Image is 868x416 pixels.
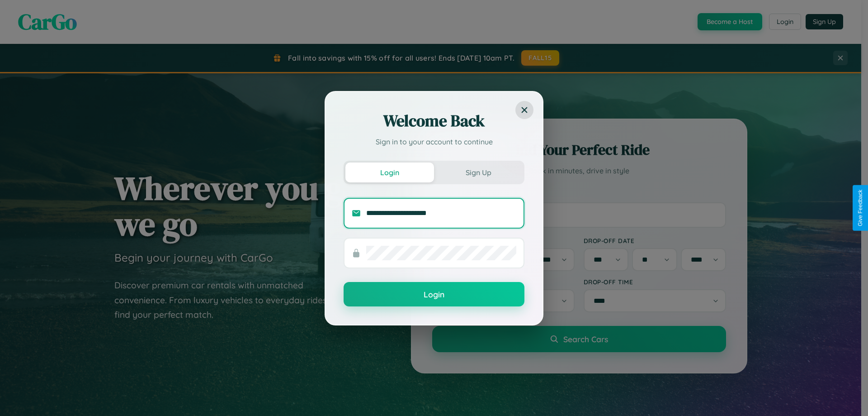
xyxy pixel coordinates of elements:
[434,163,523,182] button: Sign Up
[857,190,863,226] div: Give Feedback
[345,163,434,182] button: Login
[344,136,524,147] p: Sign in to your account to continue
[344,282,524,306] button: Login
[344,110,524,132] h2: Welcome Back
